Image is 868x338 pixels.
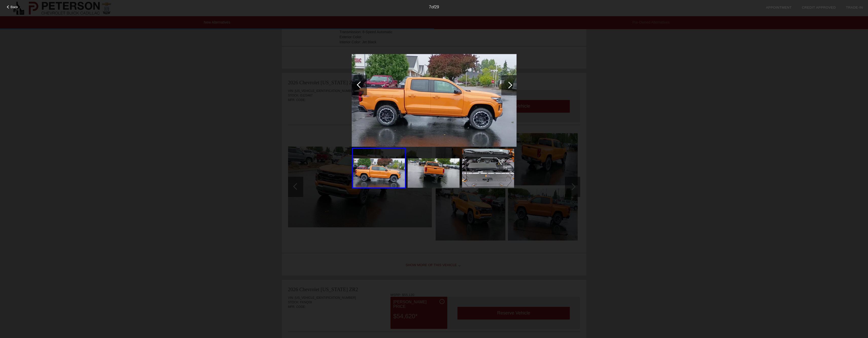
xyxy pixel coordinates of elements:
span: 29 [435,5,439,9]
a: Appointment [766,6,792,9]
a: Credit Approved [802,6,836,9]
a: Trade-In [846,6,863,9]
span: 7 [429,5,431,9]
img: c1653d698ff5470f28a3db7de90c911ax.jpg [408,158,459,188]
img: b0c6510c941d32f79602d377003e45e1x.jpg [462,149,514,188]
img: 79e20bae344682d1db8b0346ede02a2ex.jpg [352,54,517,147]
span: Back [11,5,18,9]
